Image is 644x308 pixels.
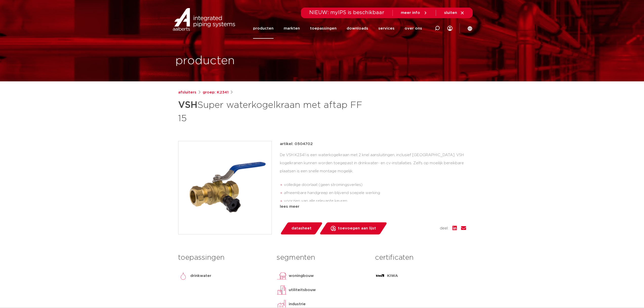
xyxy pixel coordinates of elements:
span: toevoegen aan lijst [338,224,376,232]
p: industrie [289,301,306,307]
span: NIEUW: myIPS is beschikbaar [309,10,384,15]
li: volledige doorlaat (geen stromingsverlies) [284,181,466,189]
nav: Menu [253,18,422,39]
a: downloads [347,18,368,39]
span: deel: [440,225,448,231]
li: voorzien van alle relevante keuren [284,197,466,205]
a: afsluiters [178,89,196,96]
li: afneembare handgreep en blijvend soepele werking [284,189,466,197]
a: producten [253,18,274,39]
strong: VSH [178,101,197,110]
h3: toepassingen [178,253,269,263]
a: toepassingen [310,18,337,39]
a: groep: K2341 [203,89,228,96]
a: datasheet [280,222,323,234]
p: drinkwater [190,273,211,279]
p: utiliteitsbouw [289,287,316,293]
p: woningbouw [289,273,314,279]
a: sluiten [444,11,465,15]
span: sluiten [444,11,457,15]
div: De VSH K2341 is een waterkogelkraan met 2 knel aansluitingen, inclusief [GEOGRAPHIC_DATA]. VSH ko... [280,151,466,202]
h1: producten [175,53,235,69]
p: KIWA [387,273,398,279]
img: drinkwater [178,271,188,281]
img: woningbouw [277,271,287,281]
a: services [378,18,394,39]
img: KIWA [375,271,385,281]
img: utiliteitsbouw [277,285,287,295]
a: meer info [401,11,428,15]
h3: segmenten [277,253,367,263]
span: meer info [401,11,420,15]
p: artikel: 0504702 [280,141,313,147]
h1: Super waterkogelkraan met aftap FF 15 [178,98,368,125]
div: lees meer [280,204,466,210]
span: datasheet [292,224,311,232]
a: over ons [405,18,422,39]
img: Product Image for VSH Super waterkogelkraan met aftap FF 15 [178,141,272,234]
h3: certificaten [375,253,466,263]
div: my IPS [447,18,452,39]
a: markten [284,18,300,39]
